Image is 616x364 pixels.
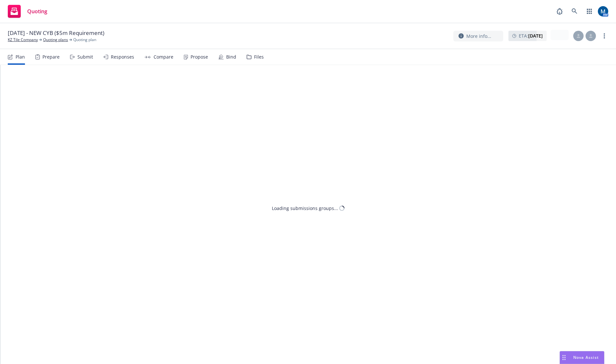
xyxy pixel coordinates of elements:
[77,54,93,60] div: Submit
[583,5,596,18] a: Switch app
[254,54,264,60] div: Files
[16,54,25,60] div: Plan
[8,37,38,43] a: KZ Tile Company
[519,32,543,39] span: ETA :
[226,54,236,60] div: Bind
[560,351,604,364] button: Nova Assist
[272,205,338,212] div: Loading submissions groups...
[154,54,173,60] div: Compare
[8,29,104,37] span: [DATE] - NEW CYB ($5m Requirement)
[600,32,608,40] a: more
[453,31,503,41] button: More info...
[568,5,581,18] a: Search
[43,37,68,43] a: Quoting plans
[553,5,566,18] a: Report a Bug
[5,2,50,20] a: Quoting
[573,355,599,360] span: Nova Assist
[598,6,608,17] img: photo
[27,9,47,14] span: Quoting
[528,33,543,39] strong: [DATE]
[111,54,134,60] div: Responses
[191,54,208,60] div: Propose
[42,54,60,60] div: Prepare
[73,37,96,43] span: Quoting plan
[466,33,491,39] span: More info...
[560,351,568,364] div: Drag to move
